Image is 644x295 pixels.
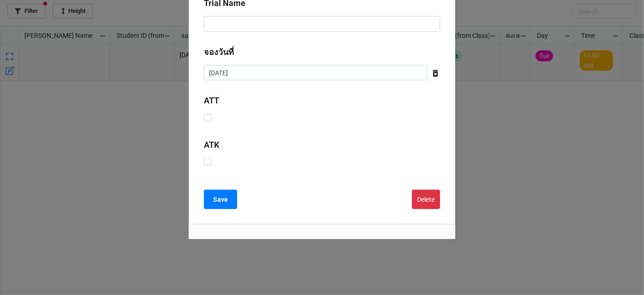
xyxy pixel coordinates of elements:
[204,94,219,107] label: ATT
[204,190,237,209] button: Save
[204,46,234,59] label: จองวันที่
[204,65,427,81] input: Date
[204,138,219,151] label: ATK
[213,195,228,205] b: Save
[412,190,440,209] button: Delete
